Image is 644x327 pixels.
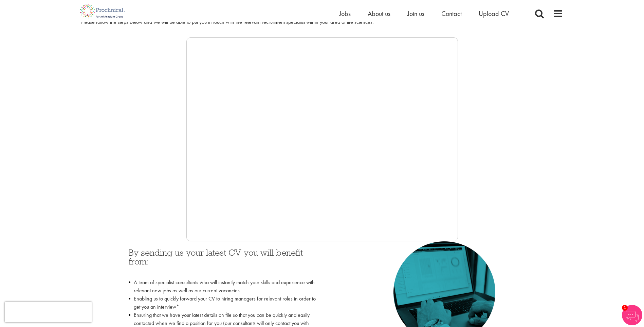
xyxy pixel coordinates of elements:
[129,295,317,311] li: Enabling us to quickly forward your CV to hiring managers for relevant roles in order to get you ...
[622,305,628,311] span: 1
[5,302,92,322] iframe: reCAPTCHA
[129,278,317,295] li: A team of specialist consultants who will instantly match your skills and experience with relevan...
[339,9,351,18] a: Jobs
[441,9,462,18] a: Contact
[129,248,317,275] h3: By sending us your latest CV you will benefit from:
[479,9,509,18] a: Upload CV
[622,305,642,325] img: Chatbot
[407,9,424,18] a: Join us
[81,18,563,26] div: Please follow the steps below and we will be able to put you in touch with the relevant recruitme...
[368,9,390,18] a: About us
